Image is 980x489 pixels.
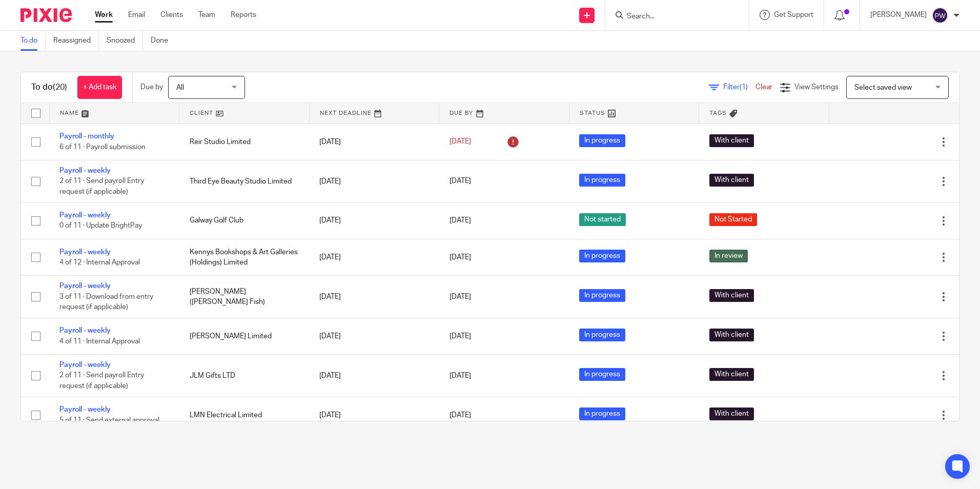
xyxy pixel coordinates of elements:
span: In progress [579,329,625,341]
span: 2 of 11 · Send payroll Entry request (if applicable) [59,372,144,390]
span: [DATE] [450,372,471,379]
a: Payroll - weekly [59,327,111,334]
span: In progress [579,174,625,187]
td: [DATE] [309,397,439,433]
td: [PERSON_NAME] Limited [179,318,310,354]
span: With client [709,289,754,302]
a: Payroll - weekly [59,212,111,219]
span: (1) [740,84,748,91]
span: Filter [723,84,756,91]
img: Pixie [21,8,72,22]
span: 4 of 12 · Internal Approval [59,259,140,266]
h1: To do [31,82,67,93]
span: With client [709,174,754,187]
span: Tags [709,110,727,116]
a: Reports [231,10,256,20]
span: Not started [579,213,626,226]
td: [DATE] [309,160,439,202]
span: [DATE] [450,217,471,225]
span: With client [709,329,754,341]
a: + Add task [77,76,122,99]
a: Team [198,10,215,20]
span: View Settings [794,84,839,91]
span: [DATE] [450,178,471,185]
td: Reir Studio Limited [179,124,310,160]
span: 2 of 11 · Send payroll Entry request (if applicable) [59,178,144,196]
td: Third Eye Beauty Studio Limited [179,160,310,202]
span: 0 of 11 · Update BrightPay [59,222,142,230]
a: Payroll - weekly [59,406,111,413]
span: 4 of 11 · Internal Approval [59,338,140,345]
span: [DATE] [450,412,471,419]
td: [DATE] [309,239,439,275]
a: Payroll - monthly [59,133,114,140]
a: Clients [160,10,183,20]
span: Get Support [774,11,813,18]
span: [DATE] [450,293,471,300]
span: In progress [579,289,625,302]
a: Payroll - weekly [59,282,111,290]
span: In progress [579,134,625,147]
a: Work [95,10,113,20]
span: In progress [579,407,625,420]
span: All [176,84,184,91]
td: [PERSON_NAME] ([PERSON_NAME] Fish) [179,276,310,318]
p: [PERSON_NAME] [870,10,927,20]
span: In progress [579,368,625,381]
a: Payroll - weekly [59,249,111,256]
td: [DATE] [309,124,439,160]
span: [DATE] [450,254,471,261]
span: 5 of 11 · Send external approval [59,417,159,424]
span: In progress [579,250,625,262]
td: Kennys Bookshops & Art Galleries (Holdings) Limited [179,239,310,275]
span: With client [709,134,754,147]
span: 6 of 11 · Payroll submission [59,144,146,151]
span: With client [709,368,754,381]
td: [DATE] [309,318,439,354]
a: Clear [756,84,772,91]
p: Due by [140,82,163,92]
a: Payroll - weekly [59,361,111,369]
td: Galway Golf Club [179,202,310,239]
a: To do [21,31,46,51]
a: Email [128,10,145,20]
span: [DATE] [450,333,471,340]
td: [DATE] [309,276,439,318]
span: Not Started [709,213,757,226]
span: (20) [53,83,67,91]
span: In review [709,250,748,262]
td: JLM Gifts LTD [179,355,310,397]
img: svg%3E [932,7,948,24]
td: LMN Electrical Limited [179,397,310,433]
a: Payroll - weekly [59,167,111,174]
a: Reassigned [53,31,99,51]
a: Snoozed [107,31,143,51]
span: 3 of 11 · Download from entry request (if applicable) [59,293,153,311]
td: [DATE] [309,202,439,239]
span: [DATE] [450,138,471,146]
span: Select saved view [854,84,912,91]
input: Search [626,12,718,22]
a: Done [151,31,176,51]
span: With client [709,407,754,420]
td: [DATE] [309,355,439,397]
